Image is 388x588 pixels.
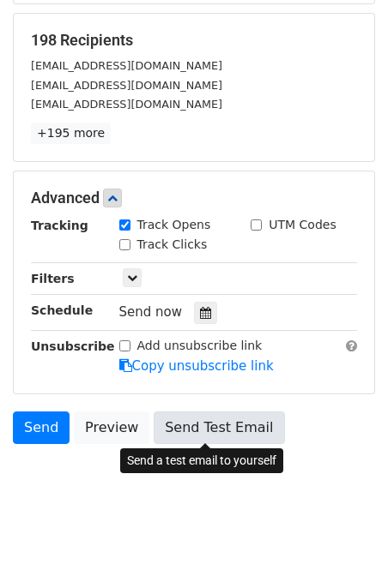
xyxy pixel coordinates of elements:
label: Track Opens [137,216,211,234]
a: Send [13,411,70,444]
h5: Advanced [31,189,357,207]
strong: Tracking [31,219,88,232]
small: [EMAIL_ADDRESS][DOMAIN_NAME] [31,79,222,92]
span: Send now [119,304,183,320]
a: Copy unsubscribe link [119,358,274,374]
label: Track Clicks [137,236,208,254]
small: [EMAIL_ADDRESS][DOMAIN_NAME] [31,98,222,111]
strong: Schedule [31,303,93,317]
strong: Filters [31,272,75,285]
div: Send a test email to yourself [120,448,283,473]
label: Add unsubscribe link [137,337,263,355]
small: [EMAIL_ADDRESS][DOMAIN_NAME] [31,59,222,72]
strong: Unsubscribe [31,339,115,353]
a: Preview [74,411,149,444]
a: +195 more [31,123,111,144]
a: Send Test Email [154,411,284,444]
iframe: Chat Widget [302,506,388,588]
h5: 198 Recipients [31,31,357,50]
label: UTM Codes [269,216,336,234]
